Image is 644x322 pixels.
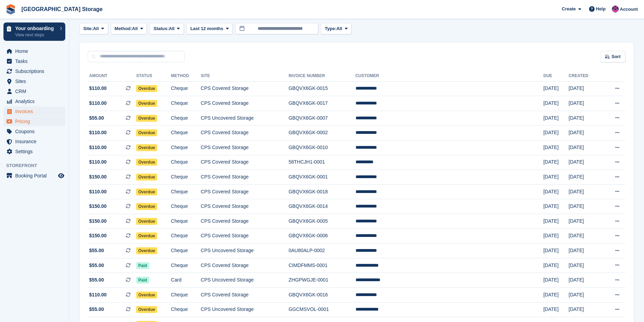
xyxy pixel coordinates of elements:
span: $150.00 [89,232,107,239]
span: CRM [15,86,57,96]
td: Cheque [171,302,201,317]
span: Method: [115,25,132,32]
a: menu [3,137,65,146]
td: GBQVX6GK-0007 [288,111,355,126]
span: Tasks [15,56,57,66]
button: Site: All [79,23,108,35]
td: [DATE] [569,288,602,303]
span: Status: [153,25,169,32]
a: menu [3,86,65,96]
span: $110.00 [89,129,107,136]
th: Method [171,71,201,82]
button: Method: All [111,23,147,35]
td: [DATE] [543,273,569,288]
td: 0AU80ALP-0002 [288,243,355,258]
span: Overdue [136,174,157,181]
td: [DATE] [569,81,602,96]
span: Overdue [136,188,157,195]
th: Amount [88,71,136,82]
span: $55.00 [89,262,104,269]
p: View next steps [15,32,56,38]
span: Overdue [136,100,157,107]
td: GBQVX6GK-0001 [288,170,355,185]
td: [DATE] [543,81,569,96]
span: Coupons [15,127,57,136]
span: Overdue [136,306,157,313]
td: Cheque [171,229,201,243]
td: [DATE] [569,229,602,243]
th: Invoice Number [288,71,355,82]
td: Cheque [171,243,201,258]
td: 58THCJH1-0001 [288,155,355,170]
span: Overdue [136,247,157,254]
span: $110.00 [89,144,107,151]
button: Status: All [150,23,183,35]
a: menu [3,171,65,181]
td: Cheque [171,111,201,126]
th: Created [569,71,602,82]
span: $110.00 [89,100,107,107]
a: menu [3,96,65,106]
td: CPS Covered Storage [201,258,288,273]
td: Cheque [171,214,201,229]
span: Settings [15,147,57,156]
span: Overdue [136,218,157,225]
span: Create [562,6,576,12]
a: menu [3,76,65,86]
span: $110.00 [89,188,107,195]
td: [DATE] [569,273,602,288]
span: Subscriptions [15,66,57,76]
span: Overdue [136,203,157,210]
a: menu [3,56,65,66]
td: GBQVX6GK-0016 [288,288,355,303]
span: $55.00 [89,114,104,122]
span: Account [620,6,638,13]
a: menu [3,117,65,126]
td: GBQVX6GK-0017 [288,96,355,111]
td: Cheque [171,258,201,273]
span: Paid [136,262,149,269]
a: menu [3,127,65,136]
td: CPS Covered Storage [201,214,288,229]
td: [DATE] [569,199,602,214]
span: Paid [136,277,149,284]
td: GBQVX6GK-0010 [288,140,355,155]
td: CPS Covered Storage [201,126,288,140]
td: [DATE] [543,111,569,126]
span: $150.00 [89,173,107,181]
td: Cheque [171,199,201,214]
span: Sort [612,53,621,60]
td: [DATE] [569,170,602,185]
td: GBQVX6GK-0018 [288,184,355,199]
span: $55.00 [89,306,104,313]
td: [DATE] [543,258,569,273]
td: CPS Covered Storage [201,96,288,111]
td: GGCMSVOL-0001 [288,302,355,317]
span: $150.00 [89,203,107,210]
td: [DATE] [543,214,569,229]
td: CPS Covered Storage [201,140,288,155]
td: Cheque [171,96,201,111]
span: $110.00 [89,158,107,166]
td: [DATE] [569,111,602,126]
td: GBQVX6GK-0006 [288,229,355,243]
span: Overdue [136,115,157,122]
span: All [169,25,175,32]
td: [DATE] [543,199,569,214]
td: Cheque [171,155,201,170]
td: [DATE] [569,184,602,199]
td: [DATE] [543,140,569,155]
th: Status [136,71,171,82]
th: Site [201,71,288,82]
td: [DATE] [569,126,602,140]
td: [DATE] [569,302,602,317]
img: stora-icon-8386f47178a22dfd0bd8f6a31ec36ba5ce8667c1dd55bd0f319d3a0aa187defe.svg [6,4,16,15]
td: CPS Covered Storage [201,155,288,170]
button: Type: All [321,23,351,35]
a: Your onboarding View next steps [3,22,65,41]
p: Your onboarding [15,26,56,31]
td: [DATE] [569,243,602,258]
a: menu [3,107,65,116]
th: Due [543,71,569,82]
span: Last 12 months [190,25,223,32]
